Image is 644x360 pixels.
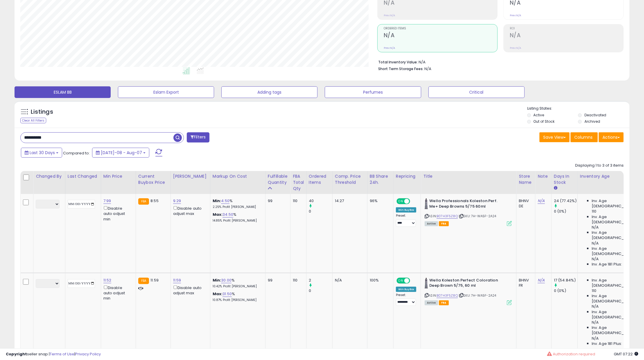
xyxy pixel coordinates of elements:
[213,219,261,223] p: 14.85% Profit [PERSON_NAME]
[21,148,62,158] button: Last 30 Days
[15,86,111,98] button: ESLAM BB
[592,304,599,309] span: N/A
[50,351,74,357] a: Terms of Use
[293,278,302,283] div: 110
[150,198,159,204] span: 8.55
[384,27,497,30] span: Ordered Items
[439,221,449,226] span: FBA
[519,173,533,186] div: Store Name
[213,198,261,209] div: %
[425,198,512,225] div: ASIN:
[213,291,223,297] b: Max:
[397,278,404,283] span: ON
[396,287,417,292] div: Win BuyBox
[592,225,599,230] span: N/A
[429,278,500,290] b: Wella Koleston Perfect Coloration Deep Brown 5/75, 60 ml
[534,113,544,117] label: Active
[30,150,55,156] span: Last 30 Days
[92,148,149,158] button: [DATE]-08 - Aug-07
[75,351,101,357] a: Privacy Policy
[428,86,525,98] button: Critical
[173,205,206,216] div: Disable auto adjust max
[187,132,209,142] button: Filters
[459,293,496,298] span: | SKU: 7H-WA5F-2A24
[534,119,555,124] label: Out of Stock
[138,173,168,186] div: Current Buybox Price
[554,288,577,293] div: 0 (0%)
[592,320,599,325] span: N/A
[101,150,142,156] span: [DATE]-08 - Aug-07
[396,207,417,213] div: Win BuyBox
[425,198,428,210] img: 41V7c3UqkgL._SL40_.jpg
[538,198,545,204] a: N/A
[6,352,101,357] div: seller snap | |
[213,212,223,217] b: Max:
[68,173,98,179] div: Last Changed
[103,284,131,301] div: Disable auto adjust min
[103,277,112,283] a: 11.52
[370,198,389,204] div: 96%
[554,278,577,283] div: 17 (54.84%)
[309,173,330,186] div: Ordered Items
[396,173,419,179] div: Repricing
[584,113,606,117] label: Deactivated
[424,66,431,72] span: N/A
[397,199,404,204] span: ON
[425,221,438,226] span: All listings currently available for purchase on Amazon
[173,284,206,296] div: Disable auto adjust max
[63,150,90,156] span: Compared to:
[268,278,286,283] div: 99
[370,173,391,186] div: BB Share 24h.
[150,277,159,283] span: 11.59
[519,198,531,209] div: BHNV DE
[575,163,624,168] div: Displaying 1 to 3 of 3 items
[221,277,232,283] a: 30.00
[103,198,111,204] a: 7.99
[584,119,600,124] label: Archived
[138,198,149,205] small: FBA
[574,134,593,140] span: Columns
[437,293,458,298] a: B07H3F5Z8Q
[510,32,623,40] h2: N/A
[378,60,418,65] b: Total Inventory Value:
[223,212,233,218] a: 34.50
[571,132,598,142] button: Columns
[425,278,512,305] div: ASIN:
[309,288,332,293] div: 0
[309,198,332,204] div: 40
[210,171,265,194] th: The percentage added to the cost of goods (COGS) that forms the calculator for Min & Max prices.
[173,198,181,204] a: 9.29
[592,241,599,246] span: N/A
[592,262,622,267] span: Inv. Age 181 Plus:
[33,171,65,194] th: CSV column name: cust_attr_2_Changed by
[423,173,514,179] div: Title
[223,291,232,297] a: 31.50
[592,341,622,346] span: Inv. Age 181 Plus:
[592,256,599,262] span: N/A
[65,171,101,194] th: CSV column name: cust_attr_1_Last Changed
[384,32,497,40] h2: N/A
[335,198,363,204] div: 14.27
[554,186,557,191] small: Days In Stock.
[213,173,263,179] div: Markup on Cost
[173,173,208,179] div: [PERSON_NAME]
[614,351,638,357] span: 2025-09-7 07:22 GMT
[396,293,417,306] div: Preset:
[20,118,46,123] div: Clear All Filters
[409,278,419,283] span: OFF
[538,277,545,283] a: N/A
[268,173,288,186] div: Fulfillable Quantity
[6,351,27,357] strong: Copyright
[213,291,261,302] div: %
[370,278,389,283] div: 100%
[527,106,629,111] p: Listing States:
[538,173,549,179] div: Note
[213,205,261,209] p: 2.25% Profit [PERSON_NAME]
[103,173,133,179] div: Min Price
[221,198,229,204] a: 4.50
[425,278,428,289] img: 41V7c3UqkgL._SL40_.jpg
[510,27,623,30] span: ROI
[592,288,596,293] span: 110
[599,132,624,142] button: Actions
[325,86,421,98] button: Perfumes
